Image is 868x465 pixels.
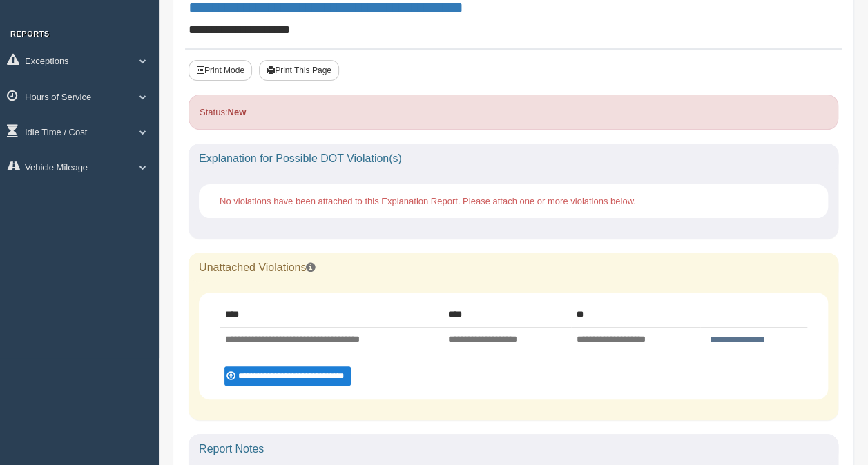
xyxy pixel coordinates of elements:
[227,107,246,117] strong: New
[189,95,838,130] div: Status:
[189,60,252,81] button: Print Mode
[189,434,838,464] div: Report Notes
[220,196,636,206] span: No violations have been attached to this Explanation Report. Please attach one or more violations...
[189,253,838,283] div: Unattached Violations
[259,60,339,81] button: Print This Page
[189,144,838,174] div: Explanation for Possible DOT Violation(s)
